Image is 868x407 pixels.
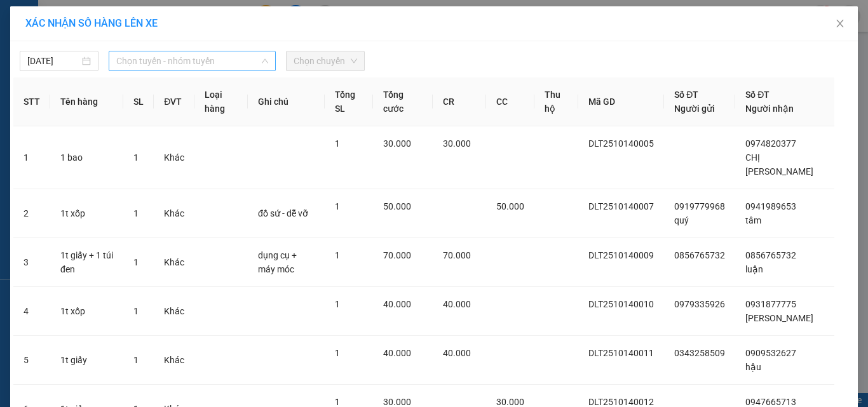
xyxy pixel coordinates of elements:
span: 0856765732 [745,250,796,260]
span: 30.000 [496,397,524,407]
td: 1t giấy [50,336,123,385]
span: tâm [745,215,761,225]
td: 1 bao [50,126,123,189]
span: 0909532627 [745,348,796,358]
td: Khác [154,238,194,287]
span: Số ĐT [745,90,770,100]
button: Close [822,6,858,42]
td: 4 [13,287,50,336]
span: 0343258509 [674,348,725,358]
th: CC [486,77,534,126]
span: 70.000 [443,250,471,260]
td: 1t xốp [50,189,123,238]
span: Chọn chuyến [294,51,357,70]
span: 40.000 [383,348,411,358]
input: 14/10/2025 [27,54,79,68]
span: 40.000 [443,299,471,309]
span: 40.000 [443,348,471,358]
span: 1 [335,299,340,309]
span: 50.000 [496,201,524,211]
span: DLT2510140005 [588,138,654,149]
li: VP VP [GEOGRAPHIC_DATA] [6,54,88,96]
td: 5 [13,336,50,385]
span: [PERSON_NAME] [745,313,813,323]
th: CR [433,77,486,126]
span: close [835,18,845,29]
span: down [261,57,269,65]
span: CHỊ [PERSON_NAME] [745,152,813,177]
span: DLT2510140007 [588,201,654,211]
td: 2 [13,189,50,238]
span: 1 [133,208,139,218]
span: DLT2510140012 [588,397,654,407]
span: 0919779968 [674,201,725,211]
th: Tổng cước [373,77,433,126]
li: VP VP [PERSON_NAME] [88,54,169,82]
span: DLT2510140009 [588,250,654,260]
span: hậu [745,362,761,372]
span: 1 [335,348,340,358]
span: 0979335926 [674,299,725,309]
span: 30.000 [443,138,471,149]
span: 1 [133,306,139,316]
td: Khác [154,336,194,385]
span: 50.000 [383,201,411,211]
span: 1 [335,201,340,211]
span: Số ĐT [674,90,698,100]
span: quý [674,215,689,225]
span: 1 [133,257,139,267]
span: 0931877775 [745,299,796,309]
td: 1t giấy + 1 túi đen [50,238,123,287]
span: XÁC NHẬN SỐ HÀNG LÊN XE [25,17,158,29]
th: Thu hộ [534,77,579,126]
b: Lô 6 0607 [GEOGRAPHIC_DATA], [GEOGRAPHIC_DATA] [88,84,166,150]
span: 30.000 [383,397,411,407]
span: 40.000 [383,299,411,309]
span: 0941989653 [745,201,796,211]
span: Người nhận [745,103,794,114]
td: 1t xốp [50,287,123,336]
li: [PERSON_NAME] [6,6,184,30]
span: luận [745,264,763,274]
span: Người gửi [674,103,715,114]
th: Mã GD [578,77,664,126]
span: 1 [133,355,139,365]
td: Khác [154,189,194,238]
span: dụng cụ + máy móc [258,250,297,274]
span: 1 [335,397,340,407]
th: Tên hàng [50,77,123,126]
span: 0974820377 [745,138,796,149]
span: DLT2510140010 [588,299,654,309]
th: STT [13,77,50,126]
span: 1 [335,250,340,260]
td: Khác [154,287,194,336]
td: 1 [13,126,50,189]
span: 70.000 [383,250,411,260]
span: 0856765732 [674,250,725,260]
span: Chọn tuyến - nhóm tuyến [116,51,268,70]
td: 3 [13,238,50,287]
span: DLT2510140011 [588,348,654,358]
span: environment [88,84,97,93]
span: 0947665713 [745,397,796,407]
span: đồ sứ - dễ vỡ [258,208,308,218]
